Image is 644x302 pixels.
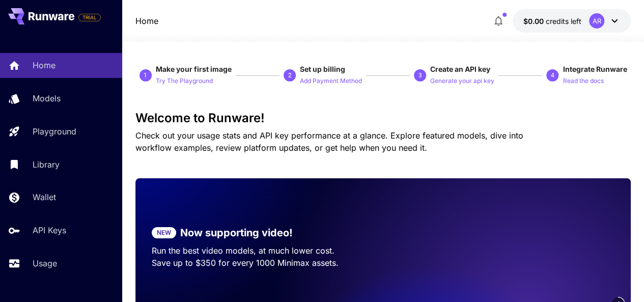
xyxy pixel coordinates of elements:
[78,11,101,23] span: Add your payment card to enable full platform functionality.
[135,111,631,125] h3: Welcome to Runware!
[551,71,554,80] p: 4
[180,225,293,240] p: Now supporting video!
[33,92,61,104] p: Models
[589,13,604,29] div: AR
[545,17,581,25] span: credits left
[156,65,232,73] span: Make your first image
[513,9,631,33] button: $0.00AR
[135,15,158,27] a: Home
[300,65,345,73] span: Set up billing
[157,228,171,237] p: NEW
[156,76,213,86] p: Try The Playground
[300,74,362,87] button: Add Payment Method
[79,14,100,21] span: TRIAL
[430,76,494,86] p: Generate your api key
[563,74,603,87] button: Read the docs
[563,76,603,86] p: Read the docs
[135,130,523,153] span: Check out your usage stats and API key performance at a glance. Explore featured models, dive int...
[152,257,367,269] p: Save up to $350 for every 1000 Minimax assets.
[33,257,57,269] p: Usage
[152,244,367,257] p: Run the best video models, at much lower cost.
[33,158,60,171] p: Library
[144,71,147,80] p: 1
[33,59,55,71] p: Home
[300,76,362,86] p: Add Payment Method
[33,224,66,236] p: API Keys
[156,74,213,87] button: Try The Playground
[523,17,545,25] span: $0.00
[135,15,158,27] nav: breadcrumb
[523,16,581,26] div: $0.00
[430,65,490,73] span: Create an API key
[288,71,291,80] p: 2
[33,191,56,203] p: Wallet
[418,71,422,80] p: 3
[33,125,76,138] p: Playground
[430,74,494,87] button: Generate your api key
[563,65,627,73] span: Integrate Runware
